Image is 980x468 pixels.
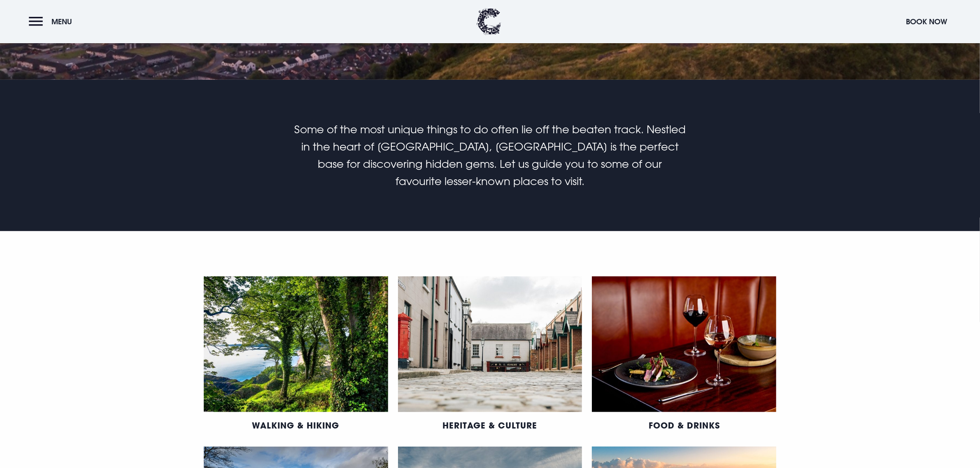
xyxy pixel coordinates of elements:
a: Heritage & Culture [442,420,537,431]
button: Menu [29,13,76,30]
span: Menu [51,17,72,26]
a: Food & Drinks [649,420,720,431]
a: Walking & Hiking [252,420,340,431]
img: Clandeboye Lodge [477,8,501,35]
button: Book Now [902,13,951,30]
p: Some of the most unique things to do often lie off the beaten track. Nestled in the heart of [GEO... [294,121,686,190]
